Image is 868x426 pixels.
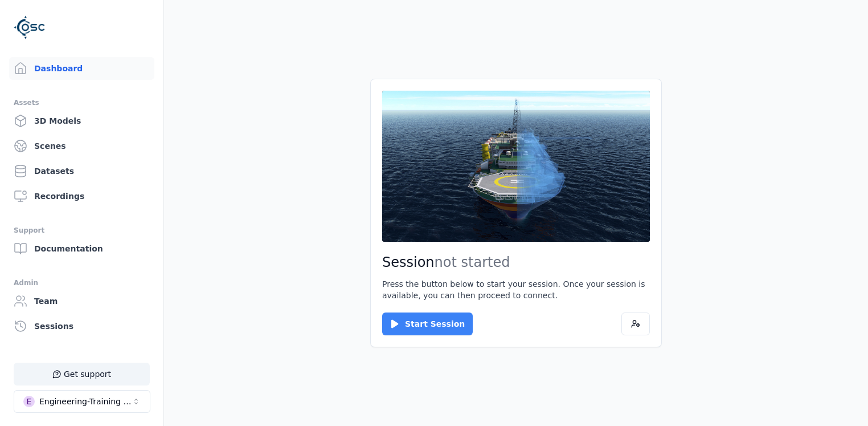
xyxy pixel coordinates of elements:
[14,276,150,290] div: Admin
[23,396,35,407] div: E
[9,315,154,338] a: Sessions
[435,254,510,270] span: not started
[9,290,154,313] a: Team
[14,96,150,109] div: Assets
[14,224,150,237] div: Support
[382,313,473,335] button: Start Session
[382,253,650,271] h2: Session
[39,396,132,407] div: Engineering-Training (SSO Staging)
[14,11,46,43] img: Logo
[14,363,150,386] button: Get support
[14,390,150,413] button: Select a workspace
[9,237,154,260] a: Documentation
[9,109,154,132] a: 3D Models
[9,185,154,208] a: Recordings
[9,57,154,80] a: Dashboard
[9,135,154,157] a: Scenes
[9,160,154,182] a: Datasets
[382,278,650,301] p: Press the button below to start your session. Once your session is available, you can then procee...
